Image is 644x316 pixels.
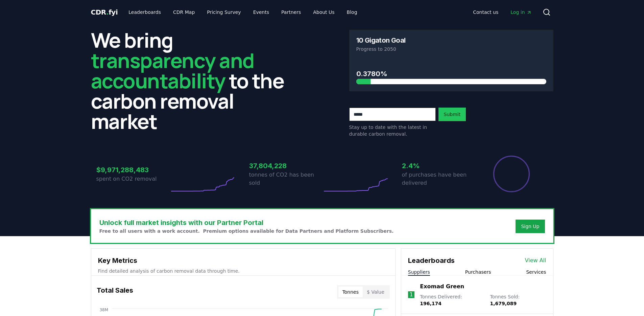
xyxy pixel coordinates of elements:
[96,165,169,175] h3: $9,971,288,483
[468,6,537,18] nav: Main
[363,287,388,297] button: $ Value
[91,7,118,17] a: CDR.fyi
[408,255,455,266] h3: Leaderboards
[308,6,340,18] a: About Us
[91,46,254,94] span: transparency and accountability
[106,8,109,16] span: .
[96,175,169,183] p: spent on CO2 removal
[510,9,531,16] span: Log in
[341,6,363,18] a: Blog
[249,161,322,171] h3: 37,804,228
[98,255,388,266] h3: Key Metrics
[356,69,546,79] h3: 0.3780%
[248,6,275,18] a: Events
[505,6,537,18] a: Log in
[123,6,362,18] nav: Main
[490,301,517,306] span: 1,679,089
[402,171,475,187] p: of purchases have been delivered
[168,6,200,18] a: CDR Map
[249,171,322,187] p: tonnes of CO2 has been sold
[516,220,545,233] button: Sign Up
[99,308,108,312] tspan: 38M
[521,223,539,230] a: Sign Up
[356,37,406,44] h3: 10 Gigaton Goal
[420,293,483,307] p: Tonnes Delivered :
[468,6,504,18] a: Contact us
[91,30,295,131] h2: We bring to the carbon removal market
[490,293,546,307] p: Tonnes Sold :
[91,8,118,16] span: CDR fyi
[99,218,394,228] h3: Unlock full market insights with our Partner Portal
[526,269,546,275] button: Services
[402,161,475,171] h3: 2.4%
[123,6,166,18] a: Leaderboards
[438,108,466,121] button: Submit
[420,283,464,291] a: Exomad Green
[525,256,546,265] a: View All
[465,269,491,275] button: Purchasers
[420,301,442,306] span: 196,174
[276,6,306,18] a: Partners
[99,228,394,234] p: Free to all users with a work account. Premium options available for Data Partners and Platform S...
[98,268,388,274] p: Find detailed analysis of carbon removal data through time.
[201,6,246,18] a: Pricing Survey
[493,155,530,193] div: Percentage of sales delivered
[408,269,430,275] button: Suppliers
[338,287,363,297] button: Tonnes
[97,285,133,299] h3: Total Sales
[349,124,436,137] p: Stay up to date with the latest in durable carbon removal.
[409,291,413,299] p: 1
[356,46,546,52] p: Progress to 2050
